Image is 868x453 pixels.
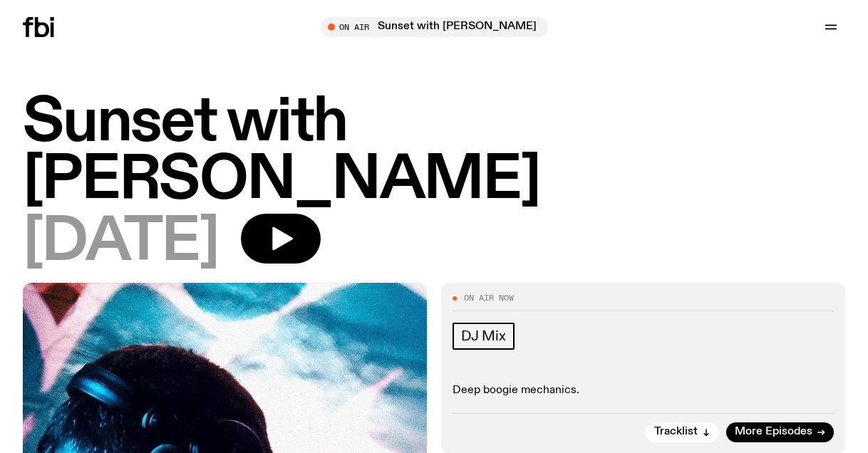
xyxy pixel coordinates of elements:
[735,427,812,437] span: More Episodes
[23,214,218,271] span: [DATE]
[461,328,506,344] span: DJ Mix
[453,323,515,350] a: DJ Mix
[464,294,514,302] span: On Air Now
[654,427,698,437] span: Tracklist
[726,422,834,442] a: More Episodes
[321,17,548,37] button: On AirSunset with [PERSON_NAME]
[646,422,719,442] button: Tracklist
[23,94,845,209] h1: Sunset with [PERSON_NAME]
[453,384,834,397] p: Deep boogie mechanics.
